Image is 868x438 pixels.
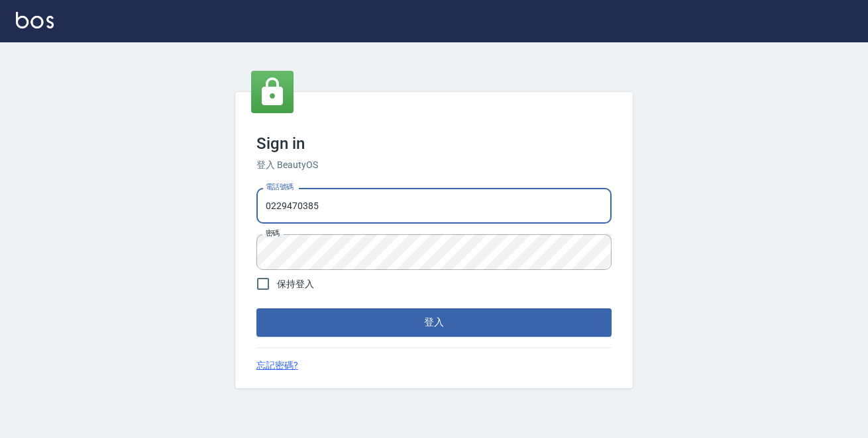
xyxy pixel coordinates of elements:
[277,277,314,291] span: 保持登入
[256,134,612,153] h3: Sign in
[256,158,612,172] h6: 登入 BeautyOS
[256,308,612,336] button: 登入
[266,228,280,238] label: 密碼
[16,12,54,28] img: Logo
[266,182,294,192] label: 電話號碼
[256,359,298,372] a: 忘記密碼?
